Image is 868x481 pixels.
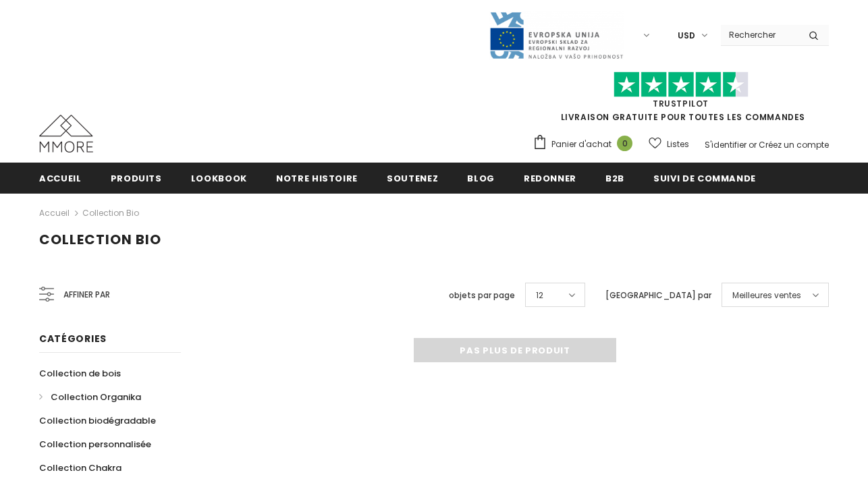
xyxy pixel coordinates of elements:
[39,163,82,193] a: Accueil
[449,289,515,302] label: objets par page
[533,134,639,154] a: Panier d'achat 0
[653,163,756,193] a: Suivi de commande
[387,172,438,185] span: soutenez
[467,172,495,185] span: Blog
[653,172,756,185] span: Suivi de commande
[39,409,156,432] a: Collection biodégradable
[39,414,156,427] span: Collection biodégradable
[749,139,757,150] span: or
[678,29,695,43] span: USD
[705,139,747,150] a: S'identifier
[39,115,93,152] img: Cas MMORE
[39,367,121,380] span: Collection de bois
[759,139,829,150] a: Créez un compte
[63,287,110,302] span: Affiner par
[617,136,632,151] span: 0
[732,289,801,302] span: Meilleures ventes
[489,29,624,40] a: Javni Razpis
[82,207,139,219] a: Collection Bio
[39,385,141,409] a: Collection Organika
[614,72,749,98] img: Faites confiance aux étoiles pilotes
[653,98,709,109] a: TrustPilot
[39,172,82,185] span: Accueil
[533,78,829,123] span: LIVRAISON GRATUITE POUR TOUTES LES COMMANDES
[39,332,107,345] span: Catégories
[39,461,121,474] span: Collection Chakra
[551,138,612,151] span: Panier d'achat
[387,163,438,193] a: soutenez
[39,230,161,249] span: Collection Bio
[191,172,247,185] span: Lookbook
[605,289,711,302] label: [GEOGRAPHIC_DATA] par
[524,163,576,193] a: Redonner
[536,289,543,302] span: 12
[39,362,121,385] a: Collection de bois
[276,163,358,193] a: Notre histoire
[191,163,247,193] a: Lookbook
[39,432,151,456] a: Collection personnalisée
[39,456,121,480] a: Collection Chakra
[605,163,624,193] a: B2B
[276,172,358,185] span: Notre histoire
[489,11,624,60] img: Javni Razpis
[467,163,495,193] a: Blog
[39,205,70,221] a: Accueil
[51,391,141,403] span: Collection Organika
[721,25,798,45] input: Search Site
[111,163,162,193] a: Produits
[111,172,162,185] span: Produits
[524,172,576,185] span: Redonner
[667,138,689,151] span: Listes
[649,132,689,156] a: Listes
[39,438,151,451] span: Collection personnalisée
[605,172,624,185] span: B2B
